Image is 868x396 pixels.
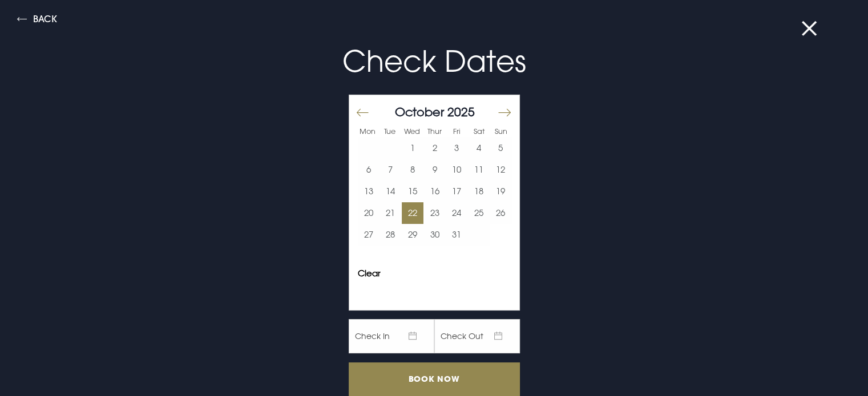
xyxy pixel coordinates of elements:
span: October [395,104,444,119]
button: Move backward to switch to the previous month. [356,100,369,124]
button: 2 [423,137,446,159]
button: 22 [402,202,424,224]
td: Choose Thursday, October 2, 2025 as your start date. [423,137,446,159]
td: Choose Friday, October 10, 2025 as your start date. [446,159,468,181]
button: 9 [423,159,446,181]
p: Check Dates [163,39,706,83]
button: 24 [446,202,468,224]
input: Book Now [349,362,520,396]
button: 8 [402,159,424,181]
button: Move forward to switch to the next month. [497,100,511,124]
button: 3 [446,137,468,159]
td: Choose Friday, October 3, 2025 as your start date. [446,137,468,159]
button: 28 [380,224,402,246]
td: Choose Monday, October 6, 2025 as your start date. [358,159,380,181]
button: 23 [423,202,446,224]
button: 27 [358,224,380,246]
button: 17 [446,181,468,202]
button: 16 [423,181,446,202]
td: Choose Sunday, October 5, 2025 as your start date. [490,137,512,159]
td: Choose Thursday, October 16, 2025 as your start date. [423,181,446,202]
button: 11 [467,159,490,181]
td: Choose Monday, October 20, 2025 as your start date. [358,202,380,224]
button: 18 [467,181,490,202]
td: Choose Wednesday, October 1, 2025 as your start date. [402,137,424,159]
td: Choose Thursday, October 9, 2025 as your start date. [423,159,446,181]
td: Choose Wednesday, October 29, 2025 as your start date. [402,224,424,246]
td: Choose Friday, October 31, 2025 as your start date. [446,224,468,246]
button: 5 [490,137,512,159]
button: 30 [423,224,446,246]
td: Choose Friday, October 24, 2025 as your start date. [446,202,468,224]
td: Choose Tuesday, October 28, 2025 as your start date. [380,224,402,246]
td: Choose Saturday, October 25, 2025 as your start date. [467,202,490,224]
button: 10 [446,159,468,181]
button: 6 [358,159,380,181]
button: 1 [402,137,424,159]
button: 29 [402,224,424,246]
span: Check In [349,319,434,353]
td: Choose Tuesday, October 21, 2025 as your start date. [380,202,402,224]
button: 19 [490,181,512,202]
td: Choose Tuesday, October 7, 2025 as your start date. [380,159,402,181]
td: Choose Saturday, October 11, 2025 as your start date. [467,159,490,181]
button: 26 [490,202,512,224]
button: 15 [402,181,424,202]
td: Choose Sunday, October 19, 2025 as your start date. [490,181,512,202]
td: Choose Friday, October 17, 2025 as your start date. [446,181,468,202]
button: Back [17,14,57,27]
button: 31 [446,224,468,246]
button: Clear [358,269,381,277]
td: Choose Wednesday, October 8, 2025 as your start date. [402,159,424,181]
td: Choose Saturday, October 4, 2025 as your start date. [467,137,490,159]
td: Choose Monday, October 13, 2025 as your start date. [358,181,380,202]
td: Choose Saturday, October 18, 2025 as your start date. [467,181,490,202]
span: Check Out [434,319,520,353]
button: 20 [358,202,380,224]
button: 7 [380,159,402,181]
button: 12 [490,159,512,181]
td: Choose Thursday, October 30, 2025 as your start date. [423,224,446,246]
td: Choose Sunday, October 12, 2025 as your start date. [490,159,512,181]
td: Choose Sunday, October 26, 2025 as your start date. [490,202,512,224]
td: Choose Wednesday, October 15, 2025 as your start date. [402,181,424,202]
td: Choose Wednesday, October 22, 2025 as your start date. [402,202,424,224]
td: Choose Monday, October 27, 2025 as your start date. [358,224,380,246]
td: Choose Tuesday, October 14, 2025 as your start date. [380,181,402,202]
button: 14 [380,181,402,202]
td: Choose Thursday, October 23, 2025 as your start date. [423,202,446,224]
button: 13 [358,181,380,202]
span: 2025 [447,104,475,119]
button: 4 [467,137,490,159]
button: 21 [380,202,402,224]
button: 25 [467,202,490,224]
